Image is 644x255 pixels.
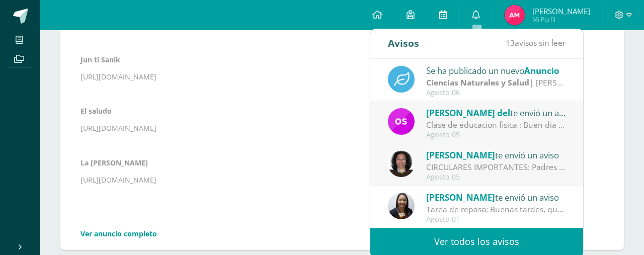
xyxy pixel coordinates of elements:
[426,149,495,161] span: [PERSON_NAME]
[506,37,566,48] span: avisos sin leer
[388,108,415,135] img: bce0f8ceb38355b742bd4151c3279ece.png
[80,106,112,116] strong: El saludo
[506,37,515,48] span: 13
[80,158,148,167] strong: La [PERSON_NAME]
[426,191,566,204] div: te envió un aviso
[80,176,604,185] p: [URL][DOMAIN_NAME]
[426,148,566,161] div: te envió un aviso
[426,215,566,224] div: Agosto 01
[426,107,510,119] span: [PERSON_NAME] del
[426,161,566,173] div: CIRCULARES IMPORTANTES: Padres de familia: Buenos días. Gusto de saludarlos. Les comento que el d...
[80,124,604,133] p: [URL][DOMAIN_NAME]
[426,204,566,215] div: Tarea de repaso: Buenas tardes, quería comentarles que esta semana se trabajo lo que es repaso, e...
[388,150,415,177] img: e68d219a534587513e5f5ff35cf77afa.png
[80,55,120,64] strong: Jun ti Sanik
[388,193,415,219] img: 371134ed12361ef19fcdb996a71dd417.png
[426,173,566,182] div: Agosto 05
[426,131,566,139] div: Agosto 05
[80,229,157,238] a: Ver anuncio completo
[532,15,590,24] span: Mi Perfil
[426,192,495,203] span: [PERSON_NAME]
[532,6,590,16] span: [PERSON_NAME]
[426,64,566,77] div: Se ha publicado un nuevo
[426,77,529,88] strong: Ciencias Naturales y Salud
[426,89,566,97] div: Agosto 06
[426,119,566,131] div: Clase de educacion fisica : Buen dia el dia de mañana tendremos la evaluacion de educación fisica...
[426,77,566,89] div: | [PERSON_NAME]
[505,5,525,25] img: a944aec88ad1edc6b7e2268fb46c47a2.png
[388,29,419,57] div: Avisos
[426,106,566,119] div: te envió un aviso
[524,65,559,76] span: Anuncio
[80,72,604,81] p: [URL][DOMAIN_NAME]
